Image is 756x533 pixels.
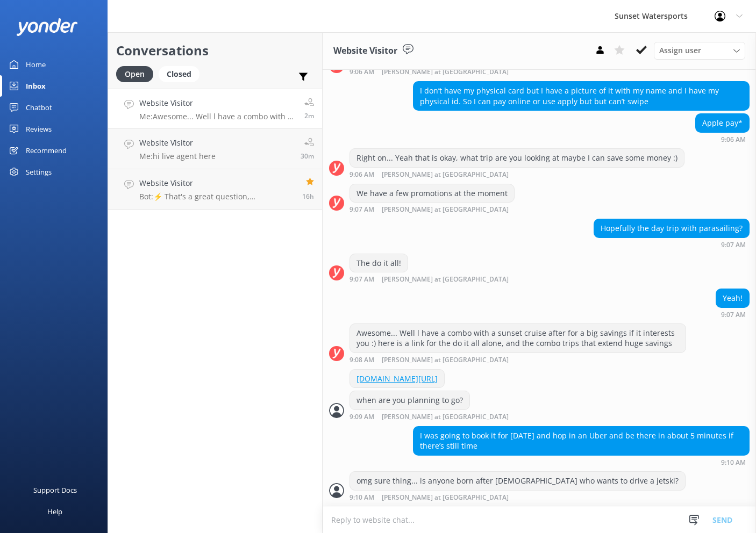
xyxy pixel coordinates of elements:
div: Open [116,66,153,82]
span: Assign user [659,45,701,56]
strong: 9:06 AM [350,69,374,76]
strong: 9:08 AM [350,357,374,364]
span: [PERSON_NAME] at [GEOGRAPHIC_DATA] [382,69,509,76]
div: Right on... Yeah that is okay, what trip are you looking at maybe I can save some money :) [350,149,684,167]
div: Yeah! [716,289,749,307]
strong: 9:09 AM [350,414,374,421]
div: I don’t have my physical card but I have a picture of it with my name and I have my physical id. ... [413,82,749,110]
div: Chatbot [26,97,52,118]
div: Aug 26 2025 08:07am (UTC -05:00) America/Cancun [594,241,750,248]
div: Aug 26 2025 08:07am (UTC -05:00) America/Cancun [350,275,544,283]
strong: 9:06 AM [721,136,746,143]
a: Website VisitorMe:Awesome... Well l have a combo with a sunset cruise after for a big savings if ... [108,89,322,129]
div: when are you planning to go? [350,391,469,409]
div: Aug 26 2025 08:06am (UTC -05:00) America/Cancun [695,135,750,143]
div: omg sure thing... is anyone born after [DEMOGRAPHIC_DATA] who wants to drive a jetski? [350,472,685,490]
h4: Website Visitor [139,97,296,109]
div: Closed [159,66,199,82]
p: Me: Awesome... Well l have a combo with a sunset cruise after for a big savings if it interests y... [139,112,296,121]
strong: 9:10 AM [350,494,374,501]
h2: Conversations [116,40,314,61]
a: Website VisitorBot:⚡ That's a great question, unfortunately I do not know the answer. I'm going t... [108,169,322,210]
a: Website VisitorMe:hi live agent here30m [108,129,322,169]
div: Apple pay* [696,114,749,132]
strong: 9:07 AM [721,312,746,318]
a: [DOMAIN_NAME][URL] [356,373,438,384]
div: Awesome... Well l have a combo with a sunset cruise after for a big savings if it interests you :... [350,324,686,352]
div: Aug 26 2025 08:09am (UTC -05:00) America/Cancun [350,413,544,421]
div: Aug 26 2025 08:10am (UTC -05:00) America/Cancun [413,458,750,466]
strong: 9:06 AM [350,171,374,178]
span: Aug 26 2025 07:40am (UTC -05:00) America/Cancun [301,152,314,161]
div: Support Docs [33,479,77,501]
div: Assign User [654,42,745,59]
span: [PERSON_NAME] at [GEOGRAPHIC_DATA] [382,276,509,283]
a: Open [116,68,159,80]
div: Settings [26,161,52,183]
strong: 9:07 AM [721,242,746,248]
span: [PERSON_NAME] at [GEOGRAPHIC_DATA] [382,357,509,364]
span: [PERSON_NAME] at [GEOGRAPHIC_DATA] [382,171,509,178]
div: Recommend [26,140,67,161]
div: Aug 26 2025 08:06am (UTC -05:00) America/Cancun [350,170,684,178]
div: I was going to book it for [DATE] and hop in an Uber and be there in about 5 minutes if there’s s... [413,427,749,455]
div: Reviews [26,118,52,140]
div: The do it all! [350,254,408,272]
div: Aug 26 2025 08:08am (UTC -05:00) America/Cancun [350,356,686,364]
div: Aug 26 2025 08:07am (UTC -05:00) America/Cancun [350,205,544,213]
div: Help [47,501,62,522]
div: We have a few promotions at the moment [350,184,514,203]
strong: 9:07 AM [350,206,374,213]
p: Bot: ⚡ That's a great question, unfortunately I do not know the answer. I'm going to reach out to... [139,192,294,201]
strong: 9:07 AM [350,276,374,283]
span: Aug 25 2025 04:00pm (UTC -05:00) America/Cancun [302,192,314,201]
h4: Website Visitor [139,137,216,149]
div: Aug 26 2025 08:07am (UTC -05:00) America/Cancun [716,311,750,318]
span: Aug 26 2025 08:08am (UTC -05:00) America/Cancun [304,111,314,120]
strong: 9:10 AM [721,459,746,466]
span: [PERSON_NAME] at [GEOGRAPHIC_DATA] [382,414,509,421]
div: Home [26,54,46,75]
div: Aug 26 2025 08:06am (UTC -05:00) America/Cancun [350,68,544,76]
h4: Website Visitor [139,177,294,189]
a: Closed [159,68,205,80]
img: yonder-white-logo.png [16,18,78,36]
h3: Website Visitor [333,44,397,58]
div: Hopefully the day trip with parasailing? [594,219,749,237]
span: [PERSON_NAME] at [GEOGRAPHIC_DATA] [382,494,509,501]
p: Me: hi live agent here [139,152,216,161]
div: Inbox [26,75,46,97]
div: Aug 26 2025 08:10am (UTC -05:00) America/Cancun [350,493,686,501]
span: [PERSON_NAME] at [GEOGRAPHIC_DATA] [382,206,509,213]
